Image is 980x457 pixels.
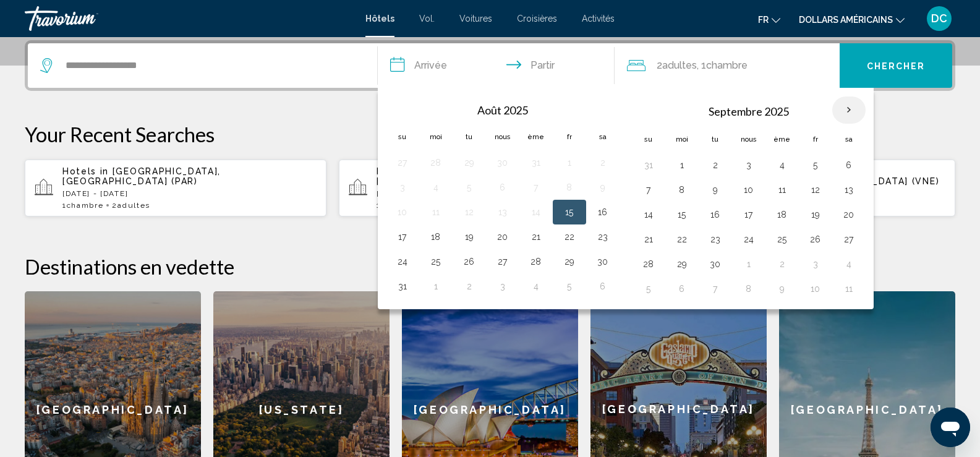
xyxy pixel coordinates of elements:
[672,156,692,174] button: Jour 1
[772,255,792,273] button: Jour 2
[772,231,792,248] button: Jour 25
[840,43,952,88] button: Chercher
[426,253,446,270] button: Jour 25
[117,201,150,210] span: Adultes
[772,156,792,174] button: Jour 4
[799,15,893,25] font: dollars américains
[493,203,513,221] button: Jour 13
[923,6,955,32] button: Menu utilisateur
[62,166,109,176] span: Hotels in
[459,14,492,23] a: Voitures
[839,231,859,248] button: Jour 27
[67,201,104,210] span: Chambre
[377,166,535,186] span: [GEOGRAPHIC_DATA], [GEOGRAPHIC_DATA] (PAR)
[526,278,546,295] button: Jour 4
[672,280,692,297] button: Jour 6
[25,254,955,279] h2: Destinations en vedette
[639,181,658,199] button: Jour 7
[426,203,446,221] button: Jour 11
[526,253,546,270] button: Jour 28
[493,278,513,295] button: Jour 3
[832,96,866,124] button: Mois prochain
[672,231,692,248] button: Jour 22
[377,201,417,210] span: 1
[25,159,326,217] button: Hotels in [GEOGRAPHIC_DATA], [GEOGRAPHIC_DATA] (PAR)[DATE] - [DATE]1Chambre2Adultes
[839,206,859,223] button: Jour 20
[839,156,859,174] button: Jour 6
[426,278,446,295] button: Jour 1
[739,181,759,199] button: Jour 10
[62,189,317,198] p: [DATE] - [DATE]
[560,154,579,171] button: Jour 1
[672,181,692,199] button: Jour 8
[593,154,613,171] button: Jour 2
[672,255,692,273] button: Jour 29
[459,278,479,295] button: Jour 2
[560,228,579,246] button: Jour 22
[706,59,748,71] font: Chambre
[772,181,792,199] button: Jour 11
[526,228,546,246] button: Jour 21
[593,179,613,196] button: Jour 9
[493,228,513,246] button: Jour 20
[593,278,613,295] button: Jour 6
[772,206,792,223] button: Jour 18
[799,11,905,28] button: Changer de devise
[739,231,759,248] button: Jour 24
[459,253,479,270] button: Jour 26
[931,12,947,25] font: DC
[426,228,446,246] button: Jour 18
[582,14,615,23] a: Activités
[705,156,725,174] button: Jour 2
[867,61,926,71] font: Chercher
[459,203,479,221] button: Jour 12
[806,156,825,174] button: Jour 5
[426,179,446,196] button: Jour 4
[657,59,662,71] font: 2
[758,15,769,25] font: fr
[459,179,479,196] button: Jour 5
[705,181,725,199] button: Jour 9
[28,43,952,88] div: Widget de recherche
[560,179,579,196] button: Jour 8
[615,43,840,88] button: Voyageurs : 2 adultes, 0 enfants
[705,255,725,273] button: Jour 30
[931,408,970,447] iframe: Bouton de lancement de la fenêtre de messagerie
[62,166,221,186] span: [GEOGRAPHIC_DATA], [GEOGRAPHIC_DATA] (PAR)
[526,179,546,196] button: Jour 7
[25,122,955,147] p: Your Recent Searches
[526,203,546,221] button: Jour 14
[419,14,435,23] a: Vol.
[839,280,859,297] button: Jour 11
[639,206,658,223] button: Jour 14
[662,59,697,71] font: adultes
[393,278,412,295] button: Jour 31
[365,14,394,23] a: Hôtels
[739,156,759,174] button: Jour 3
[459,228,479,246] button: Jour 19
[25,6,353,31] a: Travorium
[672,206,692,223] button: Jour 15
[806,181,825,199] button: Jour 12
[62,201,103,210] span: 1
[393,179,412,196] button: Jour 3
[593,228,613,246] button: Jour 23
[709,105,789,118] font: Septembre 2025
[393,253,412,270] button: Jour 24
[393,228,412,246] button: Jour 17
[393,203,412,221] button: Jour 10
[339,159,641,217] button: Hotels in [GEOGRAPHIC_DATA], [GEOGRAPHIC_DATA] (PAR)[DATE] - [DATE]1Chambre2Adultes
[772,280,792,297] button: Jour 9
[378,43,615,88] button: Dates d'arrivée et de départ
[739,280,759,297] button: Jour 8
[739,255,759,273] button: Jour 1
[517,14,557,23] a: Croisières
[705,280,725,297] button: Jour 7
[639,231,658,248] button: Jour 21
[758,11,780,28] button: Changer de langue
